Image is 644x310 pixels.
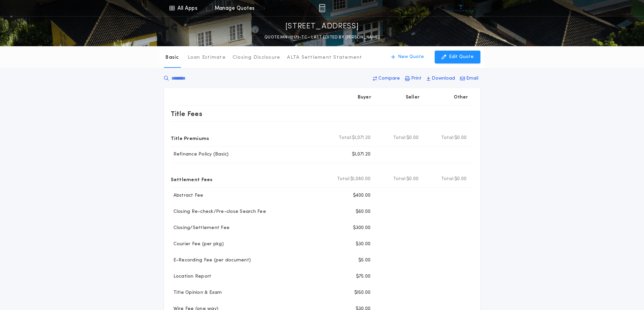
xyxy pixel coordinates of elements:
[432,75,455,82] p: Download
[171,289,222,296] p: Title Opinion & Exam
[358,257,371,264] p: $5.00
[171,174,213,185] p: Settlement Fees
[319,4,325,12] img: img
[264,34,380,41] p: QUOTE MN-10173-TC - LAST EDITED BY [PERSON_NAME]
[449,54,474,60] p: Edit Quote
[411,75,422,82] p: Print
[353,192,371,199] p: $400.00
[441,135,455,141] b: Total:
[171,225,230,231] p: Closing/Settlement Fee
[454,94,468,101] p: Other
[171,151,229,158] p: Refinance Policy (Basic)
[448,5,474,11] img: vs-icon
[356,241,371,248] p: $30.00
[435,51,480,63] button: Edit Quote
[352,151,371,158] p: $1,071.20
[398,54,424,60] p: New Quote
[171,133,209,143] p: Title Premiums
[171,257,251,264] p: E-Recording Fee (per document)
[352,135,371,141] span: $1,071.20
[393,176,407,182] b: Total:
[350,176,371,182] span: $1,080.00
[287,54,362,61] p: ALTA Settlement Statement
[339,135,352,141] b: Total:
[354,289,371,296] p: $150.00
[165,54,179,61] p: Basic
[171,192,204,199] p: Abstract Fee
[285,21,359,32] p: [STREET_ADDRESS]
[406,176,419,182] span: $0.00
[356,273,371,280] p: $75.00
[454,135,467,141] span: $0.00
[425,73,457,85] button: Download
[393,135,407,141] b: Total:
[406,94,420,101] p: Seller
[337,176,351,182] b: Total:
[171,208,266,215] p: Closing Re-check/Pre-close Search Fee
[171,241,224,248] p: Courier Fee (per pkg)
[454,176,467,182] span: $0.00
[171,273,212,280] p: Location Report
[466,75,478,82] p: Email
[358,94,371,101] p: Buyer
[171,108,202,119] p: Title Fees
[353,225,371,231] p: $300.00
[406,135,419,141] span: $0.00
[356,208,371,215] p: $60.00
[233,54,281,61] p: Closing Disclosure
[378,75,400,82] p: Compare
[441,176,455,182] b: Total:
[458,73,480,85] button: Email
[188,54,226,61] p: Loan Estimate
[371,73,402,85] button: Compare
[384,51,431,63] button: New Quote
[403,73,424,85] button: Print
